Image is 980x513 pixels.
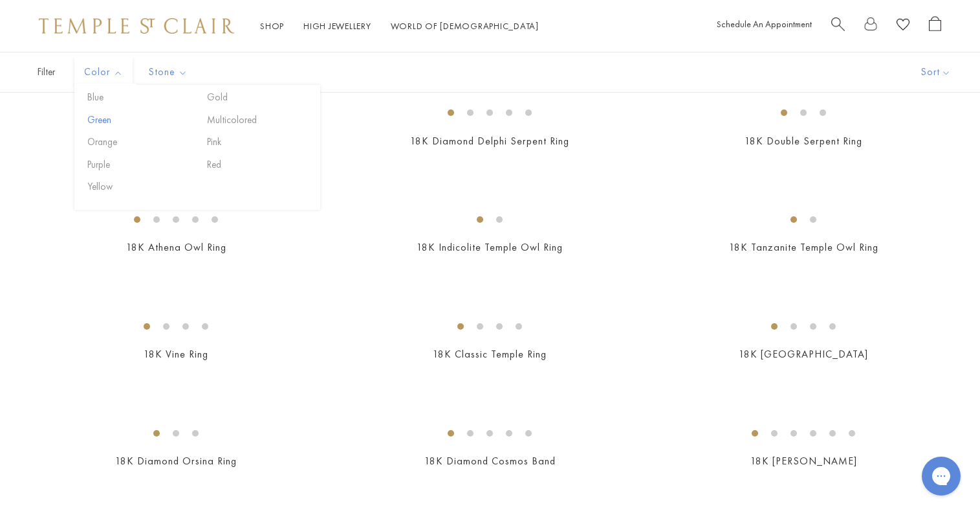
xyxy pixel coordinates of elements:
[433,347,547,361] a: 18K Classic Temple Ring
[417,240,563,254] a: 18K Indicolite Temple Owl Ring
[391,20,539,32] a: World of [DEMOGRAPHIC_DATA]World of [DEMOGRAPHIC_DATA]
[115,454,237,468] a: 18K Diamond Orsina Ring
[74,58,133,87] button: Color
[260,18,539,34] nav: Main navigation
[915,452,967,500] iframe: Gorgias live chat messenger
[139,58,197,87] button: Stone
[424,454,556,468] a: 18K Diamond Cosmos Band
[739,347,868,361] a: 18K [GEOGRAPHIC_DATA]
[142,64,197,80] span: Stone
[729,240,878,254] a: 18K Tanzanite Temple Owl Ring
[750,454,857,468] a: 18K [PERSON_NAME]
[897,16,909,36] a: View Wishlist
[126,240,226,254] a: 18K Athena Owl Ring
[410,134,569,148] a: 18K Diamond Delphi Serpent Ring
[303,20,371,32] a: High JewelleryHigh Jewellery
[745,134,862,148] a: 18K Double Serpent Ring
[892,52,980,92] button: Show sort by
[39,18,234,34] img: Temple St. Clair
[717,18,812,30] a: Schedule An Appointment
[144,347,208,361] a: 18K Vine Ring
[260,20,284,32] a: ShopShop
[78,64,133,80] span: Color
[831,16,845,36] a: Search
[929,16,941,36] a: Open Shopping Bag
